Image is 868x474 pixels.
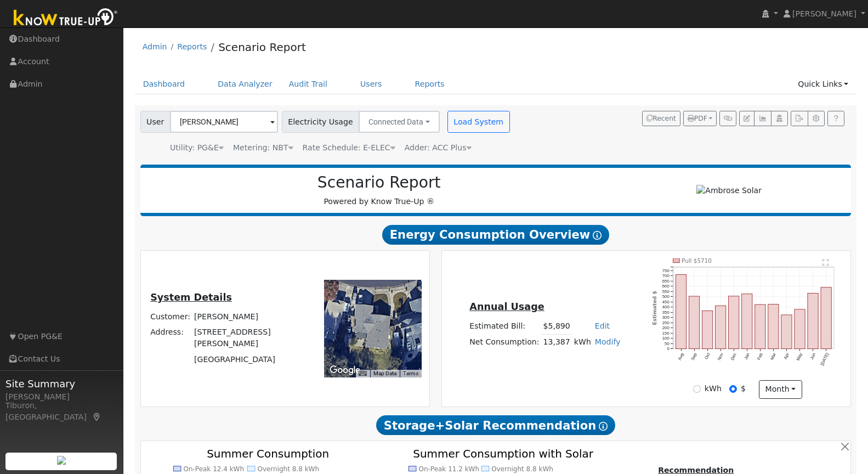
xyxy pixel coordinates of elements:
text: Feb [757,352,764,361]
span: Site Summary [5,376,117,391]
button: Recent [642,111,680,126]
rect: onclick="" [795,309,805,349]
input: $ [729,385,737,393]
button: Connected Data [359,111,440,133]
rect: onclick="" [716,306,726,349]
a: Users [352,74,390,94]
button: month [759,380,802,399]
label: $ [741,383,746,394]
text: Mar [770,352,778,361]
input: kWh [693,385,701,393]
rect: onclick="" [689,296,700,349]
text: 650 [662,279,670,284]
a: Audit Trail [281,74,336,94]
span: Electricity Usage [282,111,359,133]
button: Keyboard shortcuts [359,370,366,377]
rect: onclick="" [755,304,765,349]
img: Google [327,363,363,377]
td: Customer: [149,309,192,325]
rect: onclick="" [781,315,792,349]
a: Reports [407,74,453,94]
text: 600 [662,284,670,289]
text: 500 [662,294,670,299]
td: [GEOGRAPHIC_DATA] [192,352,303,367]
text: Estimated $ [651,291,657,325]
text: 700 [662,273,670,278]
text: [DATE] [820,352,830,366]
div: Tiburon, [GEOGRAPHIC_DATA] [5,400,117,423]
a: Terms (opens in new tab) [403,370,418,376]
text: May [796,352,803,362]
div: Powered by Know True-Up ® [146,173,612,207]
button: Edit User [739,111,754,126]
span: User [140,111,171,133]
button: Settings [808,111,825,126]
text: On-Peak 12.4 kWh [183,465,244,473]
a: Open this area in Google Maps (opens a new window) [327,363,363,377]
a: Help Link [827,111,844,126]
text: Summer Consumption with Solar [413,448,594,461]
h2: Scenario Report [151,173,606,192]
td: [PERSON_NAME] [192,309,303,325]
button: Export Interval Data [791,111,808,126]
button: Login As [771,111,788,126]
div: Adder: ACC Plus [405,142,472,154]
i: Show Help [593,231,602,240]
a: Admin [143,42,167,51]
text: Dec [730,352,737,361]
input: Select a User [170,111,278,133]
a: Edit [595,321,610,330]
span: Alias: HETOUC [303,143,395,152]
a: Data Analyzer [209,74,281,94]
div: [PERSON_NAME] [5,391,117,403]
rect: onclick="" [729,296,739,349]
text: 50 [665,341,670,346]
text: Overnight 8.8 kWh [257,465,319,473]
text: Pull $5710 [682,257,712,264]
text: 150 [662,331,670,336]
div: Metering: NBT [233,142,293,154]
td: Net Consumption: [468,334,541,350]
img: Know True-Up [8,6,123,31]
text: 250 [662,320,670,325]
td: Estimated Bill: [468,319,541,335]
a: Map [92,413,102,421]
text:  [823,259,829,266]
td: 13,387 [541,334,572,350]
u: Annual Usage [469,301,544,312]
text: Sep [690,352,698,361]
rect: onclick="" [702,311,713,349]
text: Overnight 8.8 kWh [491,465,553,473]
a: Quick Links [790,74,856,94]
text: 450 [662,300,670,304]
a: Scenario Report [218,41,306,54]
text: 550 [662,289,670,294]
text: 200 [662,326,670,331]
text: Summer Consumption [207,448,329,461]
label: kWh [705,383,722,394]
img: Ambrose Solar [696,185,762,196]
text: Jun [809,352,816,360]
td: $5,890 [541,319,572,335]
td: kWh [572,334,593,350]
span: [PERSON_NAME] [792,9,856,18]
div: Utility: PG&E [170,142,224,154]
td: Address: [149,325,192,352]
button: Generate Report Link [719,111,736,126]
a: Dashboard [135,74,194,94]
button: Load System [447,111,510,133]
button: PDF [683,111,717,126]
text: Nov [717,352,724,361]
text: Jan [744,352,751,360]
text: 0 [667,347,670,352]
text: 750 [662,268,670,273]
rect: onclick="" [676,274,687,349]
button: Map Data [373,370,396,377]
text: 400 [662,305,670,310]
text: Aug [677,352,685,361]
text: 100 [662,336,670,341]
span: Energy Consumption Overview [382,225,609,245]
img: retrieve [57,456,66,465]
span: PDF [688,115,707,122]
rect: onclick="" [821,287,832,349]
